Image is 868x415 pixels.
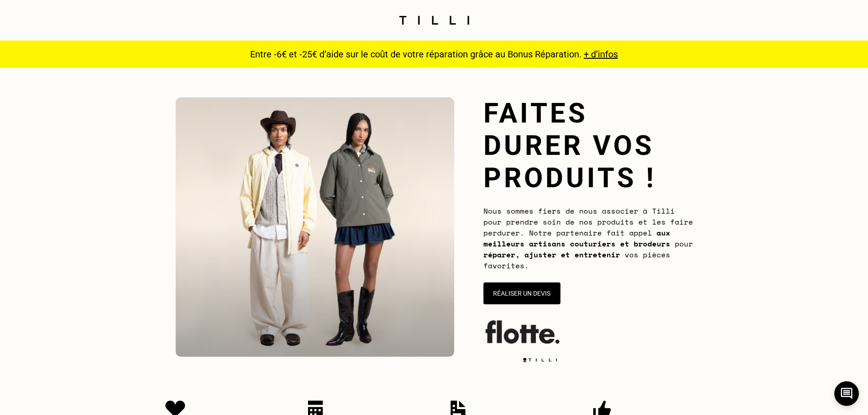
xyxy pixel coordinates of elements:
[483,97,693,194] h1: Faites durer vos produits !
[483,249,620,260] b: réparer, ajuster et entretenir
[396,16,473,25] img: Logo du service de couturière Tilli
[584,49,618,60] a: + d’infos
[519,358,560,362] img: logo Tilli
[245,49,623,60] p: Entre -6€ et -25€ d’aide sur le coût de votre réparation grâce au Bonus Réparation.
[483,282,560,304] button: Réaliser un devis
[483,316,560,352] img: flotte.logo.png
[483,205,693,271] span: Nous sommes fiers de nous associer à Tilli pour prendre soin de nos produits et les faire perdure...
[483,227,670,249] b: aux meilleurs artisans couturiers et brodeurs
